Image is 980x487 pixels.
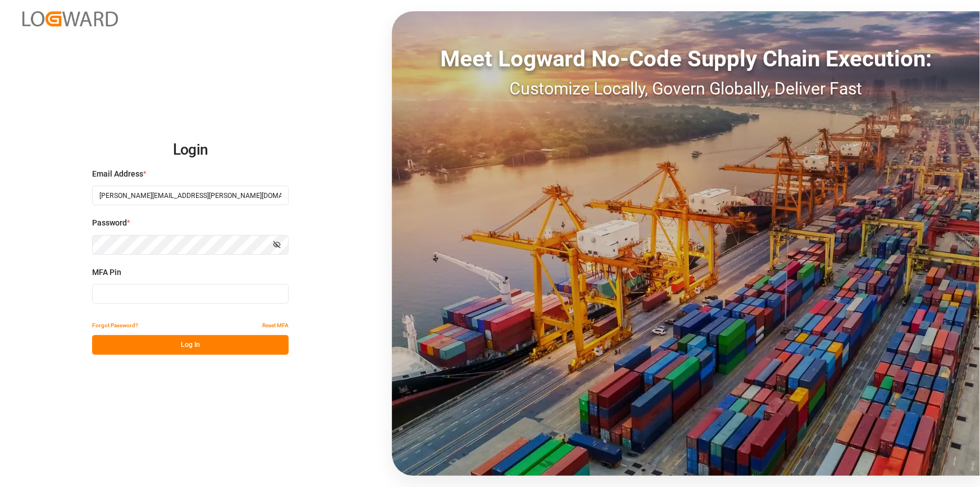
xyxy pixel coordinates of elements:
button: Forgot Password? [92,315,138,335]
button: Log In [92,335,289,355]
div: Meet Logward No-Code Supply Chain Execution: [392,42,980,76]
span: MFA Pin [92,267,121,278]
input: Enter your email [92,186,289,205]
div: Customize Locally, Govern Globally, Deliver Fast [392,76,980,101]
img: Logward_new_orange.png [22,11,118,26]
button: Reset MFA [262,315,289,335]
span: Password [92,217,127,229]
h2: Login [92,132,289,168]
span: Email Address [92,168,143,180]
